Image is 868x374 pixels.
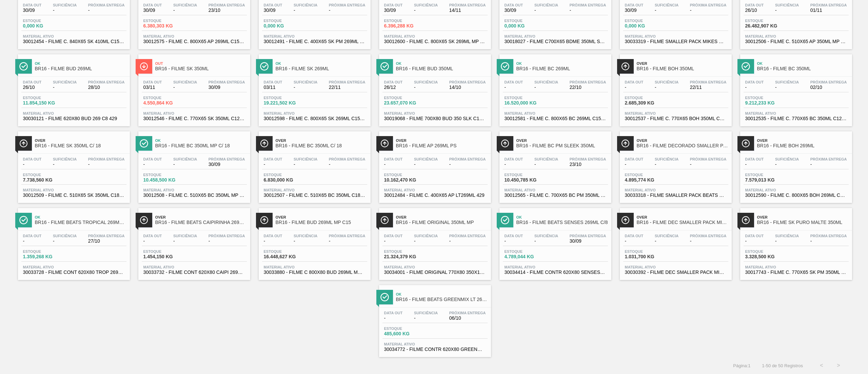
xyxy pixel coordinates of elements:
span: Data out [143,80,162,84]
span: - [655,85,678,90]
a: ÍconeOkBR16 - FILME BEATS SENSES 269ML C/8Data out-Suficiência-Próxima Entrega30/09Estoque4.789,0... [494,203,615,280]
span: - [449,162,486,167]
span: 0,000 KG [505,23,552,29]
span: Estoque [625,96,672,100]
span: - [690,8,727,13]
span: Material ativo [625,111,727,115]
span: BR16 - FILME DECORADO SMALLER PACK 269ML [637,143,728,148]
span: Suficiência [294,3,317,7]
span: BR16 - FILME BOH 269ML [757,143,849,148]
span: Estoque [745,96,793,100]
span: - [775,162,799,167]
span: 23/10 [570,162,606,167]
span: BR16 - FILME AP 269ML PS [396,143,488,148]
span: 30/09 [23,8,42,13]
span: Suficiência [53,3,77,7]
span: - [88,162,125,167]
span: Próxima Entrega [810,157,847,161]
span: Material ativo [505,111,606,115]
img: Ícone [140,62,148,71]
span: BR16 - FILME BEATS CAIPIRINHA 269ML C/8 [155,220,247,225]
span: Ok [155,138,247,143]
span: - [294,8,317,13]
span: 30012507 - FILME C. 510X65 BC 350ML C18 429 [264,193,366,198]
span: Material ativo [745,111,847,115]
span: 22/10 [570,85,606,90]
span: Over [757,138,849,143]
span: - [264,162,282,167]
span: 30012535 - FILME C. 770X65 BC 350ML C12 429 [745,116,847,121]
span: Estoque [143,173,191,177]
span: - [384,162,403,167]
a: ÍconeOverBR16 - FILME BC PM SLEEK 350MLData out-Suficiência-Próxima Entrega23/10Estoque10.450,785... [494,126,615,203]
span: 30/09 [264,8,282,13]
a: ÍconeOverBR16 - FILME BOH 269MLData out-Suficiência-Próxima Entrega-Estoque7.579,013 KGMaterial a... [735,126,855,203]
span: Suficiência [53,157,77,161]
span: BR16 - FILME ORIGINAL 350ML MP [396,220,488,225]
span: 26/10 [23,85,42,90]
img: Ícone [380,62,389,71]
span: BR16 - FILME BOH 350ML [637,66,728,71]
span: Data out [23,157,42,161]
span: 23.657,070 KG [384,100,432,106]
span: 03/11 [264,85,282,90]
span: Ok [35,215,126,219]
span: Estoque [505,19,552,23]
a: ÍconeOverBR16 - FILME SK 350ML C/ 18Data out-Suficiência-Próxima Entrega-Estoque7.738,560 KGMater... [13,126,133,203]
span: Próxima Entrega [449,157,486,161]
span: 30012590 - FILME C. 800X65 BOH 269ML C15 429 [745,193,847,198]
span: 22/11 [690,85,727,90]
span: Material ativo [745,34,847,38]
span: Próxima Entrega [329,157,366,161]
span: Data out [745,157,764,161]
span: Estoque [143,19,191,23]
span: 30012506 - FILME C. 510X65 AP 350ML MP C18 429 [745,39,847,44]
img: Ícone [501,216,509,224]
span: Suficiência [414,157,438,161]
span: 30012454 - FILME C. 840X65 SK 410ML C15 MP 429 [23,39,125,44]
span: 28/10 [88,85,125,90]
span: - [329,8,366,13]
span: Material ativo [264,111,366,115]
span: Ok [516,61,608,66]
span: Data out [505,157,523,161]
span: 11.854,150 KG [23,100,71,106]
span: Suficiência [534,3,558,7]
a: ÍconeOkBR16 - FILME BC 350MLData out-Suficiência-Próxima Entrega02/10Estoque9.212,233 KGMaterial ... [735,49,855,126]
img: Ícone [140,216,148,224]
span: - [173,162,197,167]
span: 0,000 KG [23,23,71,29]
span: BR16 - FILME BC 350ML MP C/ 18 [155,143,247,148]
a: ÍconeOverBR16 - FILME BEATS CAIPIRINHA 269ML C/8Data out-Suficiência-Próxima Entrega-Estoque1.454... [133,203,254,280]
span: Estoque [745,19,793,23]
span: Suficiência [294,157,317,161]
span: Data out [505,80,523,84]
span: 4.895,774 KG [625,177,672,183]
span: 6.830,000 KG [264,177,311,183]
span: - [625,85,644,90]
span: 30033318 - FILME SMALLER PACK BEATS X12 600X60MM PD [625,193,727,198]
span: Material ativo [143,188,245,192]
span: Suficiência [775,80,799,84]
img: Ícone [742,62,750,71]
img: Ícone [380,216,389,224]
span: Próxima Entrega [570,80,606,84]
span: 02/10 [810,85,847,90]
span: - [173,85,197,90]
span: Over [396,138,488,143]
span: 30/09 [209,162,245,167]
span: Próxima Entrega [690,157,727,161]
span: Próxima Entrega [449,80,486,84]
span: Estoque [23,96,71,100]
span: Ok [276,61,367,66]
span: Estoque [505,173,552,177]
span: Over [637,215,728,219]
span: Over [155,215,247,219]
a: ÍconeOverBR16 - FILME AP 269ML PSData out-Suficiência-Próxima Entrega-Estoque10.162,470 KGMateria... [374,126,494,203]
img: Ícone [742,216,750,224]
a: ÍconeOkBR16 - FILME BUD 350MLData out26/12Suficiência-Próxima Entrega14/10Estoque23.657,070 KGMat... [374,49,494,126]
span: BR16 - FILME BC 350ML [757,66,849,71]
span: Material ativo [384,34,486,38]
span: Data out [264,80,282,84]
span: 9.212,233 KG [745,100,793,106]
